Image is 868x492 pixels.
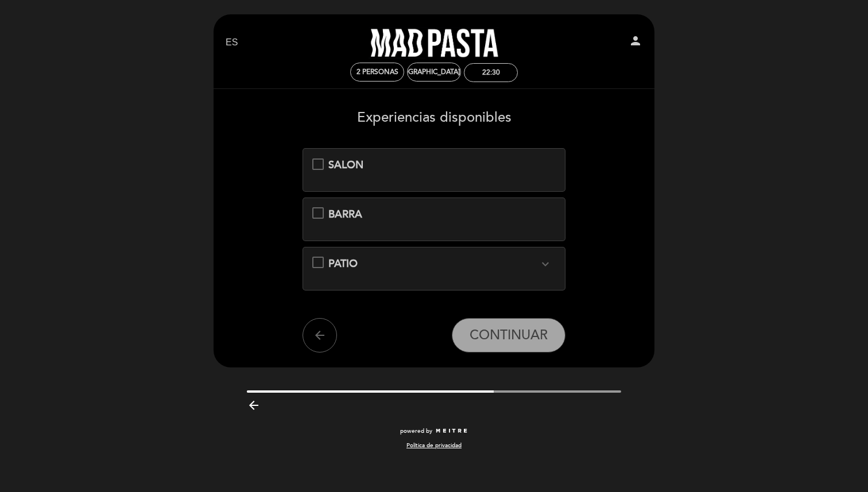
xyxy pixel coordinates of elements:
a: Mad Pasta House [362,27,506,59]
md-checkbox: BARRA [312,207,556,222]
button: person [629,34,642,52]
i: person [629,34,642,48]
div: 22:30 [482,68,500,77]
span: Experiencias disponibles [357,109,511,126]
span: powered by [400,427,432,435]
md-checkbox: PATIO expand_more El sector patio es un deck con toldo. Sector semi cubierto, con lluvia muy fuer... [312,257,556,272]
button: expand_more [535,257,556,272]
i: expand_more [538,257,552,271]
i: arrow_backward [247,398,261,412]
button: arrow_back [303,318,337,352]
div: [DEMOGRAPHIC_DATA]. 4, sep. [385,68,483,76]
span: 2 personas [356,68,398,76]
img: MEITRE [435,428,468,434]
md-checkbox: SALON [312,158,556,173]
button: CONTINUAR [452,318,565,352]
span: CONTINUAR [470,327,548,343]
a: Política de privacidad [406,441,462,450]
span: PATIO [328,257,358,270]
i: arrow_back [313,328,327,342]
span: SALON [328,158,363,171]
span: BARRA [328,208,362,220]
a: powered by [400,427,468,435]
